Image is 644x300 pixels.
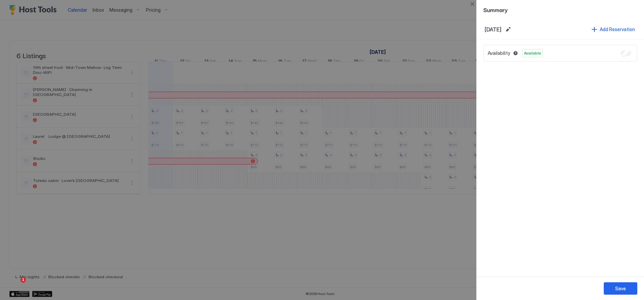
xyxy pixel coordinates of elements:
[488,50,510,56] span: Availability
[615,285,626,292] div: Save
[512,49,520,57] button: Blocked dates override all pricing rules and remain unavailable until manually unblocked
[604,282,637,295] button: Save
[20,277,26,283] span: 1
[504,25,512,33] button: Edit date range
[591,25,636,34] button: Add Reservation
[600,26,635,33] div: Add Reservation
[485,26,501,33] span: [DATE]
[524,50,541,56] span: Available
[7,277,23,293] iframe: Intercom live chat
[483,5,637,14] span: Summary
